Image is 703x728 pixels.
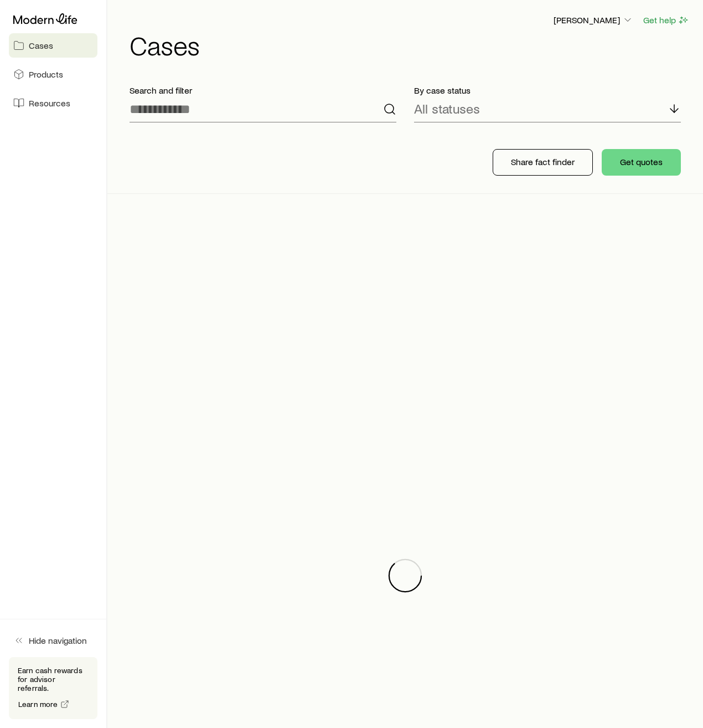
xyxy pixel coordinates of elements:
[130,32,690,58] h1: Cases
[29,69,63,80] span: Products
[9,628,97,653] button: Hide navigation
[493,149,593,176] button: Share fact finder
[18,700,58,708] span: Learn more
[643,14,690,27] button: Get help
[9,91,97,115] a: Resources
[29,98,70,109] span: Resources
[414,101,480,116] p: All statuses
[29,40,53,51] span: Cases
[130,85,396,96] p: Search and filter
[9,62,97,86] a: Products
[9,657,97,719] div: Earn cash rewards for advisor referrals.Learn more
[511,156,575,167] p: Share fact finder
[553,14,634,27] button: [PERSON_NAME]
[554,14,633,25] p: [PERSON_NAME]
[602,149,681,176] button: Get quotes
[18,666,89,693] p: Earn cash rewards for advisor referrals.
[9,33,97,58] a: Cases
[414,85,681,96] p: By case status
[29,635,87,646] span: Hide navigation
